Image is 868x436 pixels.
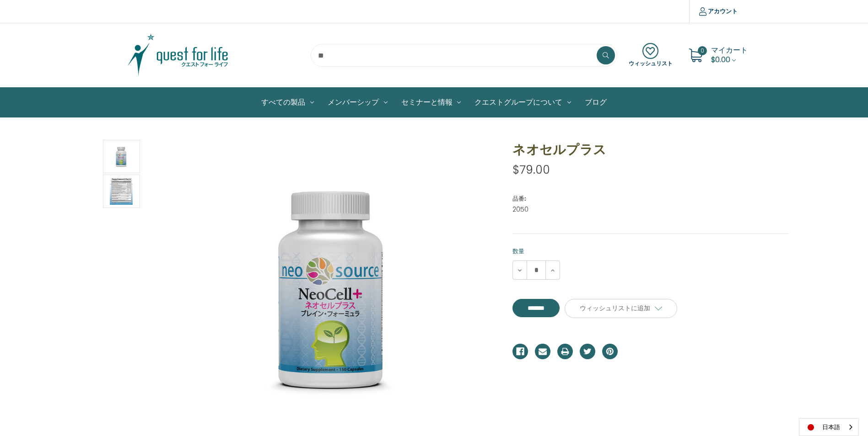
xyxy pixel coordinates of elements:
[121,32,235,78] img: クエスト・グループ
[110,176,133,207] img: ネオセルプラス
[557,344,573,359] a: プリント
[698,46,707,55] span: 0
[254,88,321,117] a: すべての製品
[321,88,394,117] a: メンバーシップ
[512,205,789,214] dd: 2050
[512,247,789,256] label: 数量
[799,419,858,436] a: 日本語
[512,162,550,178] span: $79.00
[711,54,730,65] span: $0.00
[110,141,133,172] img: ネオセルプラス
[578,88,614,117] a: ブログ
[512,194,787,203] dt: 品番:
[580,304,650,312] span: ウィッシュリストに追加
[629,43,673,68] a: ウィッシュリスト
[217,176,446,405] img: ネオセルプラス
[565,299,677,318] a: ウィッシュリストに追加
[711,45,748,65] a: Cart with 0 items
[394,88,468,117] a: セミナーと情報
[711,45,748,55] span: マイカート
[799,418,859,436] div: Language
[799,418,859,436] aside: Language selected: 日本語
[468,88,578,117] a: クエストグループについて
[512,140,789,159] h1: ネオセルプラス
